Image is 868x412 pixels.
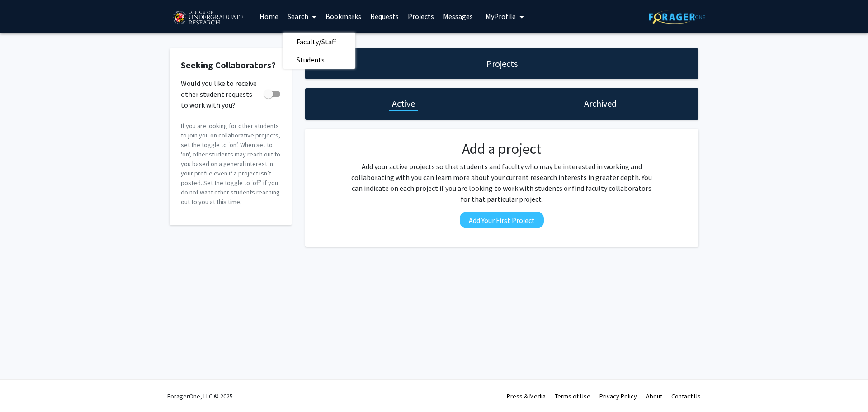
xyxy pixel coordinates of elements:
a: Search [283,0,321,32]
a: Press & Media [507,392,546,400]
a: Students [283,53,355,66]
h2: Seeking Collaborators? [181,60,280,71]
a: Projects [403,0,439,32]
span: My Profile [486,12,516,21]
a: Privacy Policy [599,392,637,400]
p: Add your active projects so that students and faculty who may be interested in working and collab... [349,161,655,204]
img: University of Maryland Logo [170,7,246,29]
a: Messages [439,0,477,32]
a: Home [255,0,283,32]
a: Requests [366,0,403,32]
a: Faculty/Staff [283,35,355,48]
a: Contact Us [671,392,701,400]
div: ForagerOne, LLC © 2025 [167,380,233,412]
a: Terms of Use [555,392,590,400]
a: Bookmarks [321,0,366,32]
span: Students [283,51,338,69]
h1: Projects [486,57,518,70]
a: About [646,392,662,400]
h1: Archived [584,97,617,110]
span: Would you like to receive other student requests to work with you? [181,78,260,110]
h2: Add a project [349,140,655,157]
iframe: Chat [7,371,38,405]
p: If you are looking for other students to join you on collaborative projects, set the toggle to ‘o... [181,121,280,207]
h1: Active [392,97,415,110]
span: Faculty/Staff [283,33,349,51]
img: ForagerOne Logo [649,10,705,24]
button: Add Your First Project [460,212,544,228]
